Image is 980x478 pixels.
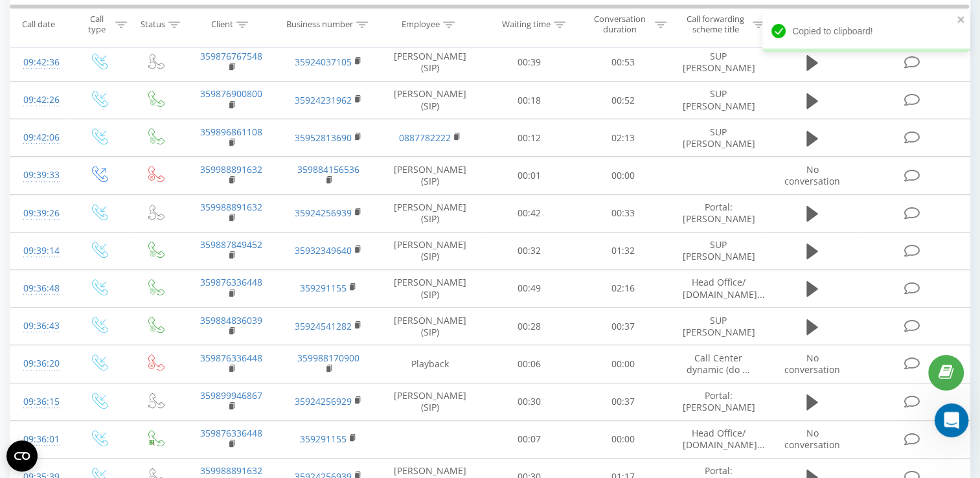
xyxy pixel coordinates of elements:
td: 00:49 [483,269,576,307]
a: 359887849452 [200,238,262,251]
img: Profile image for Olga [15,93,41,119]
div: • [DATE] [124,250,160,264]
a: 359291155 [300,433,347,445]
img: Profile image for Olga [15,45,41,71]
a: 359896861108 [200,126,262,138]
div: 09:36:01 [23,427,57,452]
span: No conversation [784,352,840,376]
td: Portal: [PERSON_NAME] [670,194,767,232]
iframe: Intercom live chat [935,404,969,438]
td: 00:00 [576,420,670,458]
img: Profile image for Daria [15,141,41,167]
a: 359876336448 [200,427,262,439]
div: [PERSON_NAME] [46,298,121,312]
td: 00:18 [483,82,576,119]
td: [PERSON_NAME] (SIP) [378,269,483,307]
div: • [DATE] [73,154,109,168]
a: 359899946867 [200,389,262,402]
a: 35932349640 [295,244,352,256]
div: 09:39:26 [23,201,57,226]
a: 0887782222 [399,131,451,144]
td: SUP [PERSON_NAME] [670,308,767,345]
td: [PERSON_NAME] (SIP) [378,383,483,420]
td: [PERSON_NAME] (SIP) [378,194,483,232]
a: 35924231962 [295,94,352,106]
td: 02:16 [576,269,670,307]
td: 00:37 [576,383,670,420]
td: [PERSON_NAME] (SIP) [378,232,483,269]
div: 09:42:06 [23,125,57,150]
a: 35952813690 [295,131,352,144]
div: • 1h ago [124,58,161,72]
span: No conversation [784,427,840,451]
td: 00:07 [483,420,576,458]
span: Messages [104,362,154,371]
a: 359291155 [300,282,347,294]
div: 09:36:48 [23,276,57,301]
a: 359988891632 [200,163,262,176]
button: Help [173,330,259,381]
div: Waiting time [502,19,551,30]
a: 359988891632 [200,201,262,213]
span: Rate your conversation [46,286,152,296]
span: Head Office/ [DOMAIN_NAME]... [683,427,765,451]
div: Daria [46,154,71,168]
td: 00:53 [576,43,670,81]
td: Portal: [PERSON_NAME] [670,383,767,420]
a: 359988891632 [200,464,262,477]
div: 09:36:43 [23,313,57,339]
a: 359988170900 [297,352,359,364]
td: 00:32 [483,232,576,269]
div: Close [227,5,251,28]
td: 00:30 [483,383,576,420]
span: Head Office/ [DOMAIN_NAME]... [683,276,765,300]
div: Call date [22,19,55,30]
button: Send us a message [60,290,199,316]
div: [PERSON_NAME] [46,250,121,264]
div: Conversation duration [587,14,652,36]
td: [PERSON_NAME] (SIP) [378,43,483,81]
a: 359876767548 [200,50,262,62]
td: 00:52 [576,82,670,119]
div: Call type [82,14,112,36]
div: Copied to clipboard! [762,10,970,52]
td: SUP [PERSON_NAME] [670,82,767,119]
span: No conversation [784,163,840,187]
td: SUP [PERSON_NAME] [670,119,767,157]
td: SUP [PERSON_NAME] [670,232,767,269]
div: Employee [402,19,440,30]
div: [PERSON_NAME] [46,106,121,120]
td: 00:01 [483,157,576,194]
span: 😎👌 [46,190,67,200]
div: [PERSON_NAME] [46,202,121,216]
img: Profile image for Olga [15,237,41,263]
td: 00:28 [483,308,576,345]
div: Status [141,19,165,30]
div: Client [211,19,233,30]
div: 09:42:36 [23,50,57,75]
div: 09:39:14 [23,238,57,264]
div: • 1h ago [124,106,161,120]
button: Messages [86,330,172,381]
span: Help [205,362,226,371]
div: 09:36:15 [23,389,57,415]
td: [PERSON_NAME] (SIP) [378,308,483,345]
span: Thank you for the clarification, I’m passing this to the developers for review. I’ll get back to ... [46,46,551,56]
a: 35924256939 [295,207,352,219]
td: 00:00 [576,345,670,383]
a: 359876336448 [200,352,262,364]
a: 35924541282 [295,320,352,332]
td: 00:33 [576,194,670,232]
img: Profile image for Olga [15,285,41,311]
a: 359884156536 [297,163,359,176]
span: Home [30,362,56,371]
div: Business number [286,19,353,30]
td: Playback [378,345,483,383]
button: Open CMP widget [6,440,38,472]
img: Profile image for Olga [15,189,41,215]
div: Call forwarding scheme title [681,14,749,36]
a: 35924037105 [295,56,352,68]
span: Rate your conversation [46,238,152,248]
td: [PERSON_NAME] (SIP) [378,157,483,194]
td: 00:37 [576,308,670,345]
